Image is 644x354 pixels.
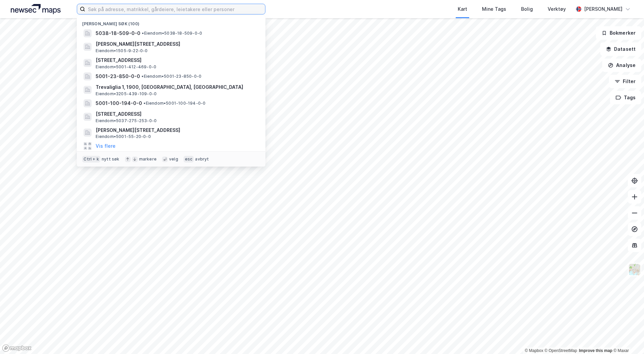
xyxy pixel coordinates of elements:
iframe: Chat Widget [610,322,644,354]
span: 5001-100-194-0-0 [96,99,142,107]
span: [PERSON_NAME][STREET_ADDRESS] [96,40,257,48]
div: esc [184,156,194,163]
span: Eiendom • 3205-439-109-0-0 [96,91,157,97]
span: • [141,74,143,79]
span: 5001-23-850-0-0 [96,72,140,80]
span: • [143,101,146,106]
span: Eiendom • 5001-412-469-0-0 [96,64,156,70]
div: [PERSON_NAME] søk (100) [77,16,265,28]
div: Verktøy [548,5,566,13]
div: Kart [458,5,467,13]
span: Trevaliglia 1, 1900, [GEOGRAPHIC_DATA], [GEOGRAPHIC_DATA] [96,83,257,91]
div: Ctrl + k [82,156,100,163]
span: Eiendom • 5001-23-850-0-0 [141,74,201,79]
span: Eiendom • 5001-100-194-0-0 [143,101,205,106]
input: Søk på adresse, matrikkel, gårdeiere, leietakere eller personer [85,4,265,14]
div: markere [139,156,157,162]
span: • [142,31,144,36]
span: Eiendom • 1505-9-22-0-0 [96,48,148,54]
span: [STREET_ADDRESS] [96,56,257,64]
span: [STREET_ADDRESS] [96,110,257,118]
div: Bolig [521,5,533,13]
span: [PERSON_NAME][STREET_ADDRESS] [96,126,257,134]
div: Kontrollprogram for chat [610,322,644,354]
span: Eiendom • 5038-18-509-0-0 [142,31,202,36]
div: nytt søk [102,156,120,162]
div: velg [169,156,178,162]
img: logo.a4113a55bc3d86da70a041830d287a7e.svg [11,4,61,14]
div: avbryt [195,156,209,162]
div: [PERSON_NAME] [584,5,622,13]
span: Eiendom • 5001-55-20-0-0 [96,134,151,139]
span: 5038-18-509-0-0 [96,29,140,37]
button: Vis flere [96,142,116,150]
div: Mine Tags [482,5,506,13]
span: Eiendom • 5037-275-253-0-0 [96,118,157,123]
